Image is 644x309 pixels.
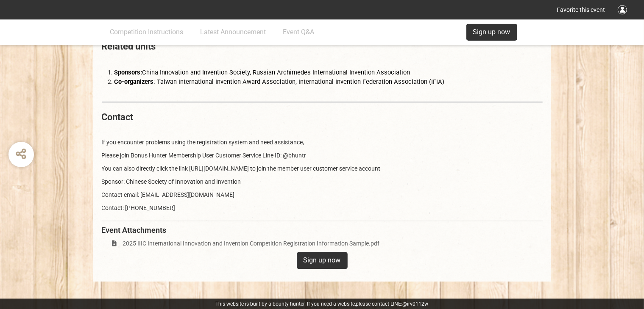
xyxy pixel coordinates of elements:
font: Please join Bonus Hunter Membership User Customer Service Line ID: @bhuntr [102,152,307,159]
font: please contact LINE: [356,301,403,307]
a: Event Q&A [283,19,315,45]
a: Competition Instructions [110,19,184,45]
font: 2025 IIIC International Innovation and Invention Competition Registration Information Sample.pdf [123,240,380,247]
font: You can also directly click the link [URL][DOMAIN_NAME] to join the member user customer service ... [102,165,381,172]
font: Latest Announcement [201,28,266,36]
font: China Innovation and Invention Society, Russian Archimedes International Invention Association [142,69,410,76]
font: If you encounter problems using the registration system and need assistance, [102,139,304,146]
font: Sign up now [304,256,341,264]
font: Contact [102,112,134,122]
font: : Taiwan International Invention Award Association, International Invention Federation Associatio... [154,78,445,86]
font: Sponsor: Chinese Society of Innovation and Invention [102,178,241,185]
font: Related units [102,41,156,52]
a: @irv0112w [403,301,429,307]
font: Event Attachments [102,226,167,235]
a: This website is built by a bounty hunter. If you need a website, [216,301,356,307]
font: Competition Instructions [110,28,184,36]
font: Sign up now [473,28,510,36]
a: 2025 IIIC International Innovation and Invention Competition Registration Information Sample.pdf [102,240,380,247]
font: Sponsors: [114,69,142,76]
a: Latest Announcement [201,19,266,45]
font: Contact email: [EMAIL_ADDRESS][DOMAIN_NAME] [102,191,235,198]
button: Sign up now [466,24,517,41]
font: Contact: [PHONE_NUMBER] [102,204,176,211]
font: Co-organizers [114,78,154,86]
font: Event Q&A [283,28,315,36]
font: Favorite this event [557,6,605,13]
